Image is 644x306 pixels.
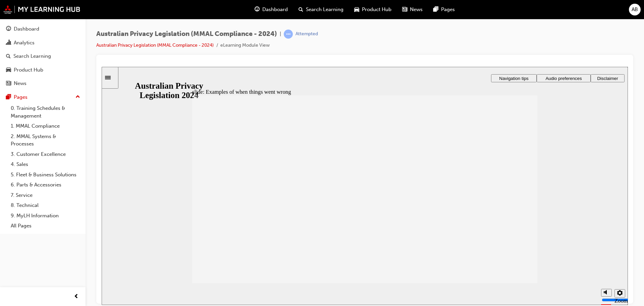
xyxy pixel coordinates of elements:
[8,221,83,231] a: All Pages
[6,40,11,46] span: chart-icon
[6,81,11,87] span: news-icon
[495,9,516,14] span: Disclaimer
[3,64,83,76] a: Product Hub
[8,131,83,149] a: 2. MMAL Systems & Processes
[500,230,543,236] input: volume
[435,7,489,15] button: Audio preferences
[397,3,428,16] a: news-iconNews
[284,30,293,39] span: learningRecordVerb_ATTEMPT-icon
[402,5,407,14] span: news-icon
[513,222,524,231] button: Settings
[8,159,83,170] a: 4. Sales
[3,5,80,14] img: mmal
[299,5,303,14] span: search-icon
[362,6,391,13] span: Product Hub
[8,103,83,121] a: 0. Training Schedules & Management
[632,6,638,13] span: AB
[433,5,438,14] span: pages-icon
[14,93,28,101] div: Pages
[3,77,83,90] a: News
[428,3,460,16] a: pages-iconPages
[496,216,523,238] div: misc controls
[6,94,11,100] span: pages-icon
[96,42,214,48] a: Australian Privacy Legislation (MMAL Compliance - 2024)
[513,231,526,251] label: Zoom to fit
[280,30,281,38] span: |
[8,200,83,211] a: 8. Technical
[3,91,83,103] button: Pages
[8,121,83,131] a: 1. MMAL Compliance
[14,66,43,74] div: Product Hub
[296,31,318,37] div: Attempted
[3,37,83,49] a: Analytics
[74,293,79,301] span: prev-icon
[14,39,35,47] div: Analytics
[8,170,83,180] a: 5. Fleet & Business Solutions
[255,5,260,14] span: guage-icon
[8,190,83,201] a: 7. Service
[489,7,523,15] button: Disclaimer
[3,21,83,91] button: DashboardAnalyticsSearch LearningProduct HubNews
[8,211,83,221] a: 9. MyLH Information
[6,67,11,73] span: car-icon
[13,52,51,60] div: Search Learning
[441,6,455,13] span: Pages
[249,3,293,16] a: guage-iconDashboard
[96,30,277,38] span: Australian Privacy Legislation (MMAL Compliance - 2024)
[629,4,641,15] button: AB
[499,222,510,230] button: Mute (Ctrl+Alt+M)
[410,6,423,13] span: News
[389,7,435,15] button: Navigation tips
[8,149,83,160] a: 3. Customer Excellence
[397,9,427,14] span: Navigation tips
[6,26,11,32] span: guage-icon
[220,42,270,49] li: eLearning Module View
[14,25,39,33] div: Dashboard
[3,23,83,35] a: Dashboard
[75,93,80,101] span: up-icon
[3,50,83,62] a: Search Learning
[14,80,26,87] div: News
[306,6,343,13] span: Search Learning
[8,180,83,190] a: 6. Parts & Accessories
[262,6,288,13] span: Dashboard
[354,5,359,14] span: car-icon
[444,9,480,14] span: Audio preferences
[293,3,349,16] a: search-iconSearch Learning
[6,53,11,59] span: search-icon
[349,3,397,16] a: car-iconProduct Hub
